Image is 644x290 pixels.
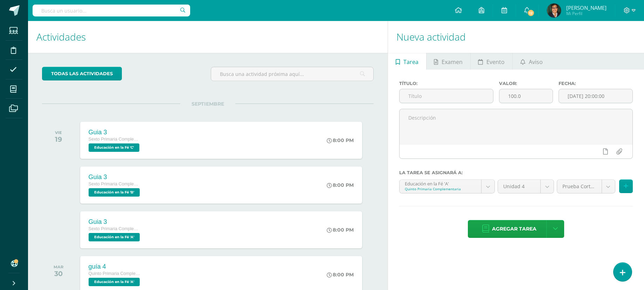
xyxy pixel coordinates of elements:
[547,3,561,17] img: b9c1b873ac2977ebc1e76ab11d9f1297.png
[498,180,554,193] a: Unidad 4
[562,180,596,193] span: Prueba Corta (0.0%)
[527,9,535,17] span: 12
[89,278,140,286] span: Educación en la Fé 'A'
[327,182,354,188] div: 8:00 PM
[180,101,235,107] span: SEPTIEMBRE
[499,89,553,103] input: Puntos máximos
[89,263,141,270] div: guía 4
[405,180,476,186] div: Educación en la Fé 'A'
[566,10,607,16] span: Mi Perfil
[403,54,418,70] span: Tarea
[492,220,536,238] span: Agregar tarea
[471,53,512,70] a: Evento
[89,174,141,181] div: Guia 3
[89,137,141,142] span: Sexto Primaria Complementaria
[559,89,632,103] input: Fecha de entrega
[327,227,354,233] div: 8:00 PM
[442,54,463,70] span: Examen
[55,130,62,135] div: VIE
[399,81,493,86] label: Título:
[486,54,505,70] span: Evento
[89,129,141,136] div: Guia 3
[89,182,141,186] span: Sexto Primaria Complementaria
[54,269,63,278] div: 30
[513,53,550,70] a: Aviso
[89,233,140,241] span: Educación en la Fé 'A'
[327,271,354,278] div: 8:00 PM
[211,67,374,81] input: Busca una actividad próxima aquí...
[405,186,476,191] div: Quinto Primaria Complementaria
[36,21,379,53] h1: Actividades
[42,67,122,80] a: todas las Actividades
[89,143,139,152] span: Educación en la Fé 'C'
[503,180,535,193] span: Unidad 4
[427,53,470,70] a: Examen
[400,89,493,103] input: Título
[559,81,633,86] label: Fecha:
[566,4,607,11] span: [PERSON_NAME]
[89,271,141,276] span: Quinto Primaria Complementaria
[54,264,63,269] div: MAR
[388,53,426,70] a: Tarea
[529,54,543,70] span: Aviso
[499,81,553,86] label: Valor:
[89,226,141,231] span: Sexto Primaria Complementaria
[55,135,62,143] div: 19
[400,180,494,193] a: Educación en la Fé 'A'Quinto Primaria Complementaria
[327,137,354,143] div: 8:00 PM
[33,5,190,16] input: Busca un usuario...
[557,180,615,193] a: Prueba Corta (0.0%)
[89,188,140,197] span: Educación en la Fé 'B'
[89,218,141,226] div: Guia 3
[399,170,633,175] label: La tarea se asignará a:
[396,21,636,53] h1: Nueva actividad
